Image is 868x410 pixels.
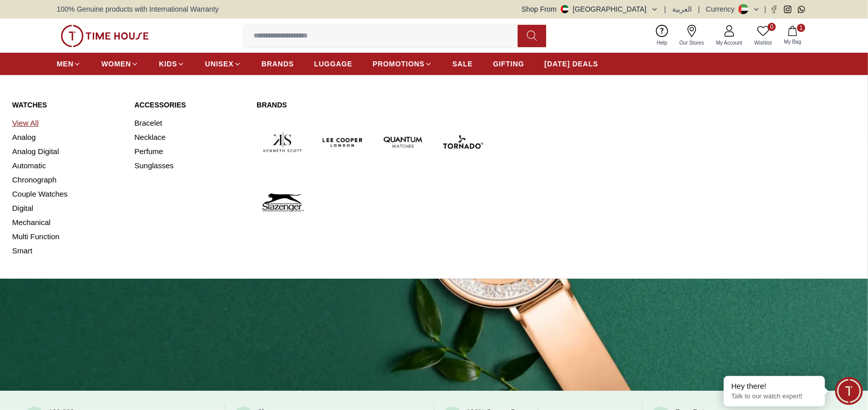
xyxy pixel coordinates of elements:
a: MEN [57,55,81,73]
button: Shop From[GEOGRAPHIC_DATA] [522,4,658,14]
span: Wishlist [751,39,776,47]
span: PROMOTIONS [373,59,425,69]
a: BRANDS [262,55,294,73]
span: GIFTING [493,59,524,69]
a: Brands [257,100,489,110]
a: Sunglasses [135,159,245,173]
a: Watches [12,100,122,110]
a: Couple Watches [12,187,122,201]
button: العربية [672,4,692,14]
img: ... [61,25,149,47]
span: Help [653,39,672,47]
a: KIDS [159,55,185,73]
img: Lee Cooper [317,116,369,168]
a: SALE [452,55,473,73]
span: UNISEX [205,59,233,69]
a: LUGGAGE [314,55,353,73]
img: United Arab Emirates [561,5,569,13]
a: [DATE] DEALS [545,55,598,73]
span: SALE [452,59,473,69]
a: Perfume [135,144,245,159]
span: | [764,4,766,14]
span: WOMEN [101,59,131,69]
a: Chronograph [12,173,122,187]
a: Help [651,23,674,49]
img: Tornado [437,116,489,168]
a: Bracelet [135,116,245,130]
a: Automatic [12,159,122,173]
div: Hey there! [731,381,817,391]
div: Chat Widget [835,377,863,405]
div: Currency [706,4,739,14]
a: Accessories [135,100,245,110]
a: GIFTING [493,55,524,73]
span: [DATE] DEALS [545,59,598,69]
img: Kenneth Scott [257,116,309,168]
a: Multi Function [12,230,122,244]
span: 100% Genuine products with International Warranty [57,4,219,14]
a: UNISEX [205,55,241,73]
span: | [698,4,700,14]
a: View All [12,116,122,130]
a: Smart [12,244,122,258]
a: Mechanical [12,215,122,230]
a: Our Stores [674,23,710,49]
a: Digital [12,201,122,215]
a: 0Wishlist [749,23,778,49]
span: MEN [57,59,73,69]
span: 1 [797,24,805,32]
a: Necklace [135,130,245,144]
span: 0 [768,23,776,31]
span: My Account [712,39,747,47]
a: Analog [12,130,122,144]
a: WOMEN [101,55,139,73]
a: Whatsapp [798,6,805,13]
img: Slazenger [257,176,309,229]
span: Our Stores [676,39,708,47]
span: LUGGAGE [314,59,353,69]
span: KIDS [159,59,177,69]
span: BRANDS [262,59,294,69]
a: Analog Digital [12,144,122,159]
a: PROMOTIONS [373,55,432,73]
p: Talk to our watch expert! [731,392,817,401]
a: Facebook [770,6,778,13]
button: 1My Bag [778,24,807,48]
span: | [665,4,667,14]
img: Quantum [377,116,429,168]
a: Instagram [784,6,792,13]
span: My Bag [780,38,805,46]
